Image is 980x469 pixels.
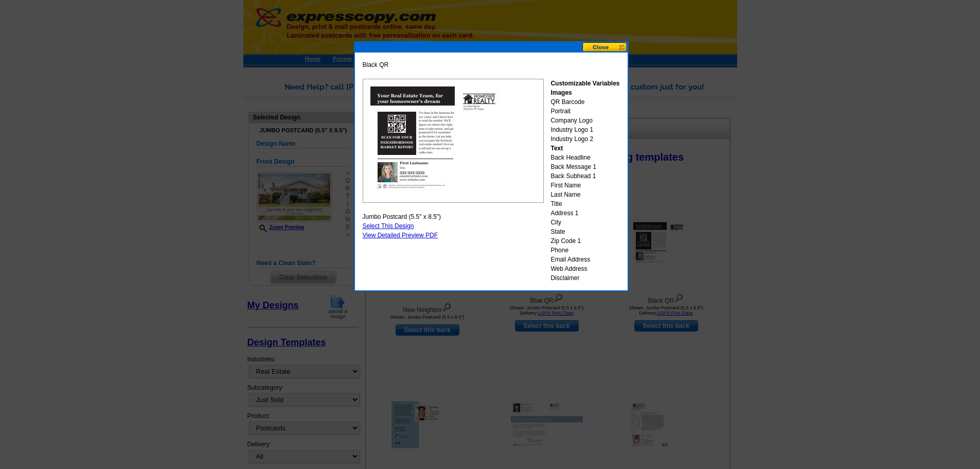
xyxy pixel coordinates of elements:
iframe: LiveChat chat widget [774,230,980,469]
a: Select This Design [363,222,414,230]
strong: Images [550,89,572,96]
span: Jumbo Postcard (5.5" x 8.5") [363,212,441,221]
strong: Customizable Variables [550,80,619,87]
a: View Detailed Preview PDF [363,232,438,239]
strong: Text [550,145,563,152]
div: QR Barcode Portrait Company Logo Industry Logo 1 Industry Logo 2 Back Headline Back Message 1 Bac... [550,79,619,283]
span: Black QR [363,60,389,70]
img: GENPJB_BlackQr_All.jpg [363,79,544,203]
